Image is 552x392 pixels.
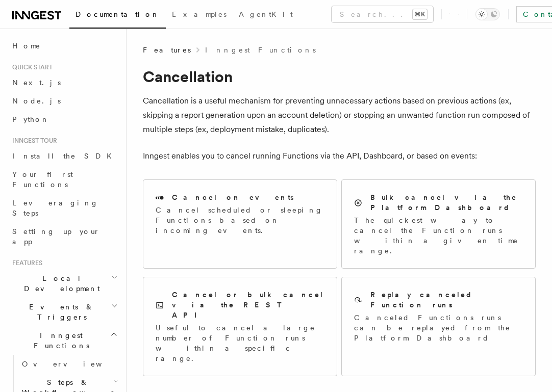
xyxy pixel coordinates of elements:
a: Inngest Functions [205,45,316,55]
a: Python [8,110,120,128]
p: Inngest enables you to cancel running Functions via the API, Dashboard, or based on events: [143,149,536,163]
span: Next.js [12,79,61,87]
span: Python [12,115,49,123]
span: Quick start [8,63,53,71]
a: Setting up your app [8,222,120,251]
span: Local Development [8,273,111,294]
a: Documentation [69,3,166,29]
p: Useful to cancel a large number of Function runs within a specific range. [156,323,324,363]
kbd: ⌘K [413,9,427,19]
span: Inngest tour [8,137,57,145]
span: Install the SDK [12,152,118,160]
span: Features [143,45,191,55]
button: Search...⌘K [332,6,433,22]
button: Toggle dark mode [475,8,500,20]
span: Your first Functions [12,170,73,189]
button: Inngest Functions [8,326,120,355]
span: AgentKit [239,10,293,18]
a: Home [8,37,120,55]
p: Cancel scheduled or sleeping Functions based on incoming events. [156,205,324,236]
a: Next.js [8,73,120,92]
a: Cancel or bulk cancel via the REST APIUseful to cancel a large number of Function runs within a s... [143,277,337,376]
a: Leveraging Steps [8,194,120,222]
a: Install the SDK [8,147,120,165]
span: Documentation [76,10,160,18]
span: Events & Triggers [8,302,111,322]
h2: Cancel or bulk cancel via the REST API [172,290,324,320]
span: Leveraging Steps [12,199,98,217]
h2: Replay canceled Function runs [370,290,523,310]
button: Local Development [8,269,120,298]
span: Examples [172,10,227,18]
p: The quickest way to cancel the Function runs within a given time range. [354,215,523,256]
p: Canceled Functions runs can be replayed from the Platform Dashboard [354,312,523,343]
h2: Bulk cancel via the Platform Dashboard [370,192,523,213]
span: Overview [22,360,127,368]
span: Node.js [12,97,61,105]
a: Node.js [8,92,120,110]
span: Inngest Functions [8,330,110,351]
button: Events & Triggers [8,298,120,326]
a: Overview [18,355,120,373]
h1: Cancellation [143,67,536,86]
span: Home [12,41,41,51]
h2: Cancel on events [172,192,294,202]
a: Replay canceled Function runsCanceled Functions runs can be replayed from the Platform Dashboard [341,277,536,376]
a: AgentKit [233,3,299,28]
a: Examples [166,3,233,28]
p: Cancellation is a useful mechanism for preventing unnecessary actions based on previous actions (... [143,94,536,137]
a: Cancel on eventsCancel scheduled or sleeping Functions based on incoming events. [143,179,337,269]
a: Your first Functions [8,165,120,194]
a: Bulk cancel via the Platform DashboardThe quickest way to cancel the Function runs within a given... [341,179,536,269]
span: Features [8,259,42,267]
span: Setting up your app [12,227,100,246]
